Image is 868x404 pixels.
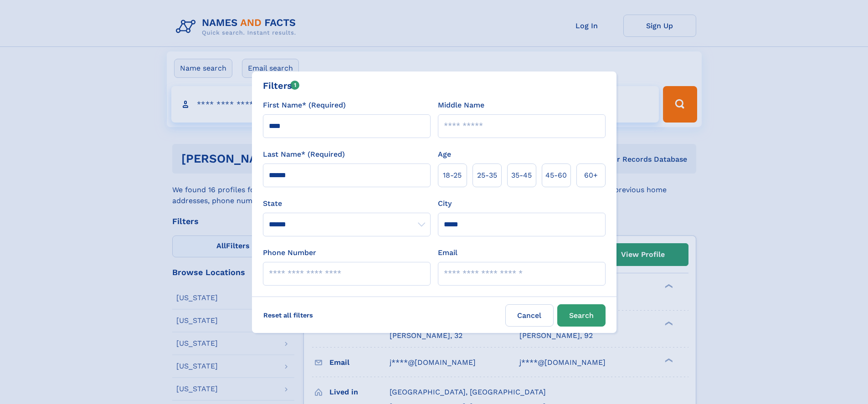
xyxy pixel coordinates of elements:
label: State [263,198,431,209]
span: 35‑45 [511,170,532,181]
span: 18‑25 [443,170,462,181]
span: 45‑60 [545,170,567,181]
span: 25‑35 [477,170,497,181]
label: Last Name* (Required) [263,149,345,160]
span: 60+ [584,170,598,181]
label: Email [438,247,457,258]
div: Filters [263,79,300,92]
label: Phone Number [263,247,316,258]
label: First Name* (Required) [263,100,346,111]
label: Cancel [505,304,554,327]
label: Middle Name [438,100,484,111]
label: Reset all filters [257,304,319,326]
label: City [438,198,452,209]
button: Search [557,304,606,327]
label: Age [438,149,451,160]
